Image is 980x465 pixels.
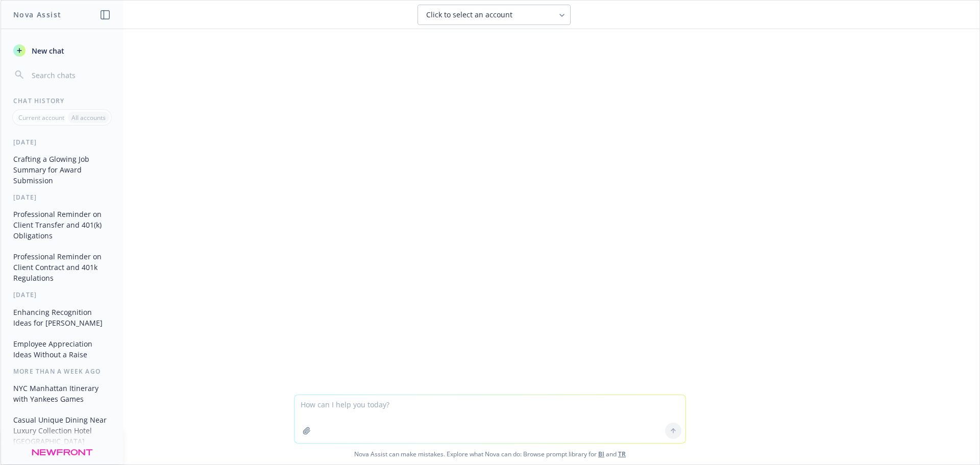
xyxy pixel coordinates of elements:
button: Professional Reminder on Client Contract and 401k Regulations [9,248,115,286]
button: New chat [9,41,115,60]
h1: Nova Assist [13,9,61,20]
button: Casual Unique Dining Near Luxury Collection Hotel [GEOGRAPHIC_DATA] [9,411,115,450]
button: Crafting a Glowing Job Summary for Award Submission [9,151,115,189]
span: Click to select an account [426,10,512,20]
div: Chat History [1,96,123,105]
div: More than a week ago [1,367,123,376]
p: Current account [18,113,64,122]
button: Employee Appreciation Ideas Without a Raise [9,335,115,363]
span: Nova Assist can make mistakes. Explore what Nova can do: Browse prompt library for and [5,444,975,464]
p: All accounts [71,113,106,122]
a: BI [598,450,604,458]
button: Click to select an account [418,5,571,25]
span: New chat [30,45,64,56]
input: Search chats [30,68,111,82]
div: [DATE] [1,193,123,202]
a: TR [618,450,626,458]
div: [DATE] [1,138,123,146]
button: NYC Manhattan Itinerary with Yankees Games [9,380,115,407]
button: Enhancing Recognition Ideas for [PERSON_NAME] [9,304,115,331]
button: Professional Reminder on Client Transfer and 401(k) Obligations [9,206,115,244]
div: [DATE] [1,290,123,299]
